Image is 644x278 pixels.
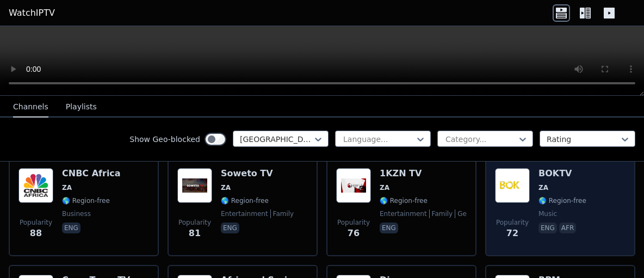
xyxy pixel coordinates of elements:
p: eng [538,223,557,233]
button: Playlists [66,97,97,118]
span: ZA [221,183,231,192]
h6: 1KZN TV [380,168,467,179]
img: 1KZN TV [336,168,371,203]
span: 72 [506,227,518,240]
span: 76 [348,227,360,240]
span: 🌎 Region-free [380,196,428,205]
img: Soweto TV [177,168,212,203]
a: WatchIPTV [9,7,55,20]
span: Popularity [178,218,211,227]
span: Popularity [496,218,529,227]
span: family [429,209,453,218]
span: entertainment [380,209,427,218]
span: Popularity [20,218,52,227]
span: Popularity [337,218,370,227]
span: 🌎 Region-free [221,196,269,205]
img: BOKTV [495,168,530,203]
h6: CNBC Africa [62,168,121,179]
span: music [538,209,557,218]
h6: BOKTV [538,168,586,179]
p: afr [559,223,576,233]
h6: Soweto TV [221,168,294,179]
span: 81 [189,227,201,240]
span: 🌎 Region-free [62,196,110,205]
button: Channels [13,97,48,118]
span: general [455,209,483,218]
span: 88 [30,227,42,240]
span: ZA [538,183,548,192]
img: CNBC Africa [18,168,53,203]
p: eng [62,223,81,233]
label: Show Geo-blocked [129,134,200,145]
span: ZA [380,183,389,192]
p: eng [221,223,239,233]
span: business [62,209,91,218]
span: entertainment [221,209,268,218]
span: ZA [62,183,72,192]
p: eng [380,223,398,233]
span: family [270,209,294,218]
span: 🌎 Region-free [538,196,586,205]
